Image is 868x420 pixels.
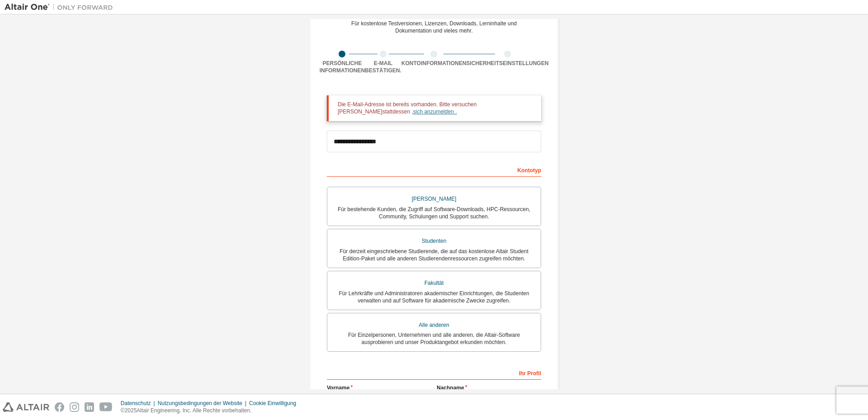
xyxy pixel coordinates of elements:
font: Für derzeit eingeschriebene Studierende, die auf das kostenlose Altair Student Edition-Paket und ... [340,248,528,262]
font: Altair Engineering, Inc. Alle Rechte vorbehalten. [137,407,251,414]
font: [PERSON_NAME] [412,196,457,202]
font: Persönliche Informationen [320,60,365,74]
img: instagram.svg [70,402,79,412]
font: Für Einzelpersonen, Unternehmen und alle anderen, die Altair-Software ausprobieren und unser Prod... [348,332,520,345]
font: Die E-Mail-Adresse ist bereits vorhanden. Bitte versuchen [PERSON_NAME] [338,101,476,115]
font: Alle anderen [419,322,449,328]
font: Ihr Profil [519,370,541,377]
font: Kontotyp [517,167,541,174]
img: facebook.svg [55,402,64,412]
font: Für bestehende Kunden, die Zugriff auf Software-Downloads, HPC-Ressourcen, Community, Schulungen ... [338,206,530,220]
img: altair_logo.svg [3,402,49,412]
font: E-Mail bestätigen. [365,60,401,74]
font: Für kostenlose Testversionen, Lizenzen, Downloads, Lerninhalte und [351,20,517,27]
font: stattdessen , [382,109,413,115]
font: © [121,407,125,414]
img: Altair One [5,3,118,12]
font: Cookie Einwilligung [249,400,296,406]
a: sich anzumelden . [413,109,457,115]
font: Nachname [437,385,464,391]
font: Datenschutz [121,400,151,406]
font: Kontoinformationen [401,60,467,66]
font: Sicherheitseinstellungen [466,60,548,66]
img: youtube.svg [99,402,113,412]
font: Dokumentation und vieles mehr. [395,28,472,34]
font: Fakultät [425,280,444,286]
font: Nutzungsbedingungen der Website [158,400,242,406]
img: linkedin.svg [85,402,94,412]
font: 2025 [125,407,137,414]
font: Studenten [422,238,447,244]
font: Vorname [327,385,349,391]
font: Für Lehrkräfte und Administratoren akademischer Einrichtungen, die Studenten verwalten und auf So... [339,290,529,304]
